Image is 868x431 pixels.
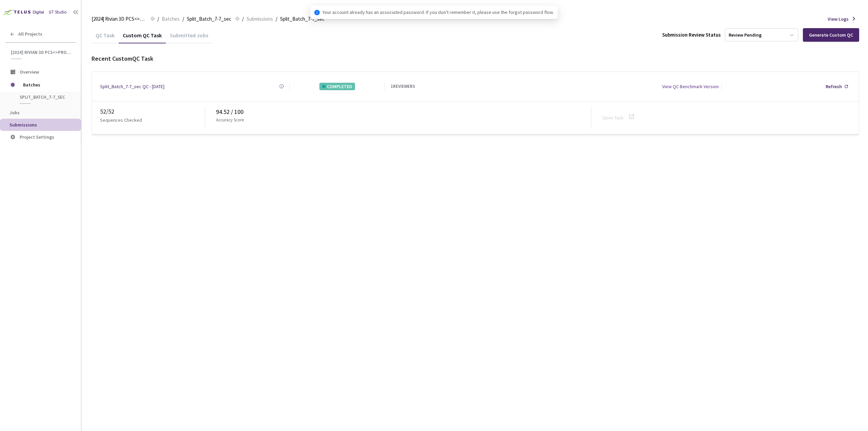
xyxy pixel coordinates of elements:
[162,15,180,23] span: Batches
[100,116,142,124] p: Sequences Checked
[92,32,119,43] div: QC Task
[187,15,231,23] span: Split_Batch_7-7_sec
[20,94,70,100] span: Split_Batch_7-7_sec
[100,83,164,90] a: Split_Batch_7-7_sec QC - [DATE]
[20,69,39,75] span: Overview
[246,15,273,23] span: Submissions
[49,9,67,16] div: GT Studio
[242,15,244,23] li: /
[20,134,54,140] span: Project Settings
[662,31,721,39] div: Submission Review Status
[92,54,859,63] div: Recent Custom QC Task
[280,15,324,23] span: Split_Batch_7-7_sec
[157,15,159,23] li: /
[9,122,37,128] span: Submissions
[828,15,849,23] span: View Logs
[276,15,277,23] li: /
[100,107,205,116] div: 52 / 52
[160,15,181,22] a: Batches
[602,115,624,121] a: Open Task
[92,15,146,23] span: [2024] Rivian 3D PCS<>Production
[809,32,853,38] div: Generate Custom QC
[245,15,274,22] a: Submissions
[9,110,20,116] span: Jobs
[826,83,842,90] div: Refresh
[729,32,762,38] div: Review Pending
[322,8,554,16] span: Your account already has an associated password. If you don't remember it, please use the forgot ...
[216,107,591,117] div: 94.52 / 100
[314,10,320,15] span: info-circle
[391,83,415,90] div: 1 REVIEWERS
[182,15,184,23] li: /
[23,78,70,92] span: Batches
[319,83,355,90] div: COMPLETED
[119,32,166,43] div: Custom QC Task
[18,31,42,37] span: All Projects
[216,117,244,123] p: Accuracy Score
[11,50,72,55] span: [2024] Rivian 3D PCS<>Production
[662,83,719,90] div: View QC Benchmark Version
[166,32,212,43] div: Submitted Jobs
